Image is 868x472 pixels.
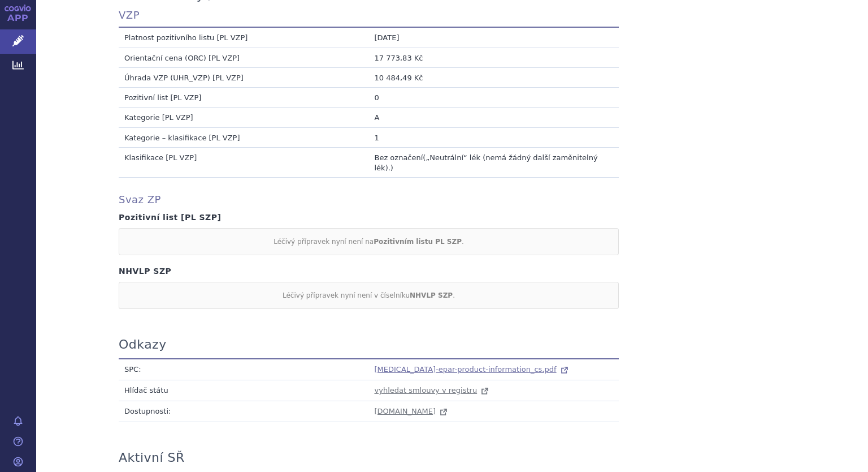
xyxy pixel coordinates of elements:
[119,27,369,48] td: Platnost pozitivního listu [PL VZP]
[375,386,478,394] span: vyhledat smlouvy v registru
[410,291,453,299] strong: NHVLP SZP
[119,108,369,127] td: Kategorie [PL VZP]
[119,359,369,380] td: SPC:
[119,380,369,401] td: Hlídač státu
[369,48,619,67] td: 17 773,83 Kč
[119,9,785,22] h4: VZP
[375,153,423,162] span: Bez označení
[369,67,619,87] td: 10 484,49 Kč
[369,88,619,108] td: 0
[369,108,619,127] td: A
[119,228,619,255] div: Léčivý přípravek nyní není na .
[375,153,598,172] span: „Neutrální“ lék (nemá žádný další zaměnitelný lék).
[374,238,462,246] strong: Pozitivním listu PL SZP
[119,67,369,87] td: Úhrada VZP (UHR_VZP) [PL VZP]
[369,27,619,48] td: [DATE]
[119,337,167,352] h3: Odkazy
[369,127,619,147] td: 1
[119,213,785,222] h4: Pozitivní list [PL SZP]
[119,267,785,276] h4: NHVLP SZP
[119,401,369,422] td: Dostupnosti:
[119,147,369,177] td: Klasifikace [PL VZP]
[375,365,557,374] span: [MEDICAL_DATA]-epar-product-information_cs.pdf
[375,407,450,415] a: [DOMAIN_NAME]
[119,88,369,108] td: Pozitivní list [PL VZP]
[375,386,491,394] a: vyhledat smlouvy v registru
[375,365,570,374] a: [MEDICAL_DATA]-epar-product-information_cs.pdf
[369,147,619,177] td: ( )
[119,450,185,465] h3: Aktivní SŘ
[375,407,436,415] span: [DOMAIN_NAME]
[119,127,369,147] td: Kategorie – klasifikace [PL VZP]
[119,48,369,67] td: Orientační cena (ORC) [PL VZP]
[119,194,785,206] h4: Svaz ZP
[119,282,619,309] div: Léčivý přípravek nyní není v číselníku .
